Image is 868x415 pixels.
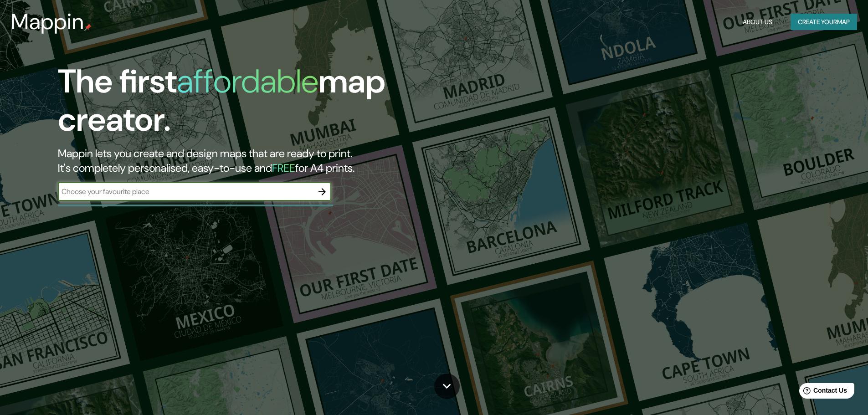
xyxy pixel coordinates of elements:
h2: Mappin lets you create and design maps that are ready to print. It's completely personalised, eas... [58,146,492,175]
iframe: Help widget launcher [787,379,858,405]
button: About Us [739,14,776,31]
input: Choose your favourite place [58,186,313,197]
img: mappin-pin [84,24,92,31]
h1: The first map creator. [58,62,492,146]
h1: affordable [177,60,318,102]
h3: Mappin [11,9,84,35]
h5: FREE [272,161,295,175]
button: Create yourmap [791,14,857,31]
